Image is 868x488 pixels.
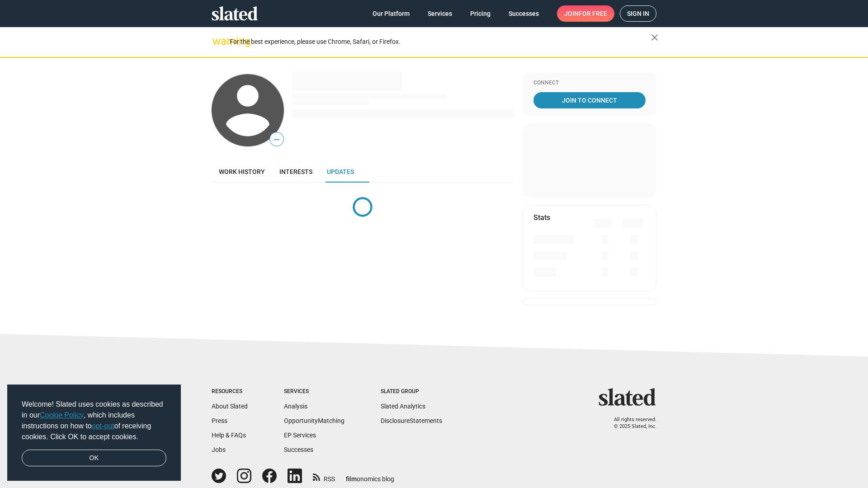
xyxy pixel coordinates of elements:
a: Cookie Policy [40,411,84,419]
a: About Slated [212,403,248,410]
div: Slated Group [381,388,442,395]
div: Resources [212,388,248,395]
a: Join To Connect [533,92,646,108]
mat-icon: close [649,32,660,43]
a: Press [212,417,227,424]
p: All rights reserved. © 2025 Slated, Inc. [604,417,656,430]
a: Analysis [284,403,307,410]
span: film [346,475,357,483]
span: Successes [509,5,539,22]
a: opt-out [92,422,114,430]
a: Services [420,5,459,22]
a: Our Platform [365,5,417,22]
a: Joinfor free [557,5,614,22]
a: DisclosureStatements [381,417,442,424]
a: Jobs [212,446,226,453]
a: Pricing [463,5,498,22]
span: for free [579,5,607,22]
a: filmonomics blog [346,468,394,483]
span: Sign in [627,6,649,21]
div: For the best experience, please use Chrome, Safari, or Firefox. [230,36,651,48]
a: OpportunityMatching [284,417,344,424]
span: Welcome! Slated uses cookies as described in our , which includes instructions on how to of recei... [22,399,166,442]
a: dismiss cookie message [22,450,166,467]
span: Services [428,5,452,22]
a: EP Services [284,432,316,439]
mat-icon: warning [212,36,223,47]
span: Our Platform [373,5,410,22]
mat-card-title: Stats [533,213,550,222]
a: Interests [272,161,320,183]
a: Successes [284,446,313,453]
span: — [270,134,283,145]
span: Updates [327,168,354,175]
div: Connect [533,80,646,87]
div: Services [284,388,344,395]
a: Work history [212,161,272,183]
span: Join [564,5,607,22]
a: Successes [501,5,546,22]
a: Updates [320,161,361,183]
span: Join To Connect [535,92,644,108]
span: Interests [279,168,312,175]
a: RSS [313,469,335,483]
div: cookieconsent [7,385,181,481]
span: Work history [219,168,265,175]
a: Sign in [620,5,656,22]
span: Pricing [470,5,491,22]
a: Help & FAQs [212,432,246,439]
a: Slated Analytics [381,403,425,410]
